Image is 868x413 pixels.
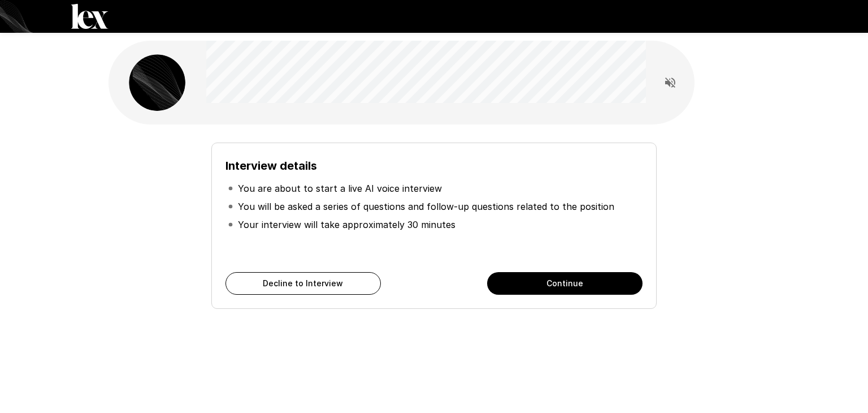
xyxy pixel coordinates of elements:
[238,182,442,195] p: You are about to start a live AI voice interview
[238,218,455,231] p: Your interview will take approximately 30 minutes
[129,54,185,111] img: lex_avatar2.png
[487,272,643,295] button: Continue
[225,159,317,173] b: Interview details
[659,71,682,94] button: Read questions aloud
[238,200,614,213] p: You will be asked a series of questions and follow-up questions related to the position
[225,272,381,295] button: Decline to Interview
